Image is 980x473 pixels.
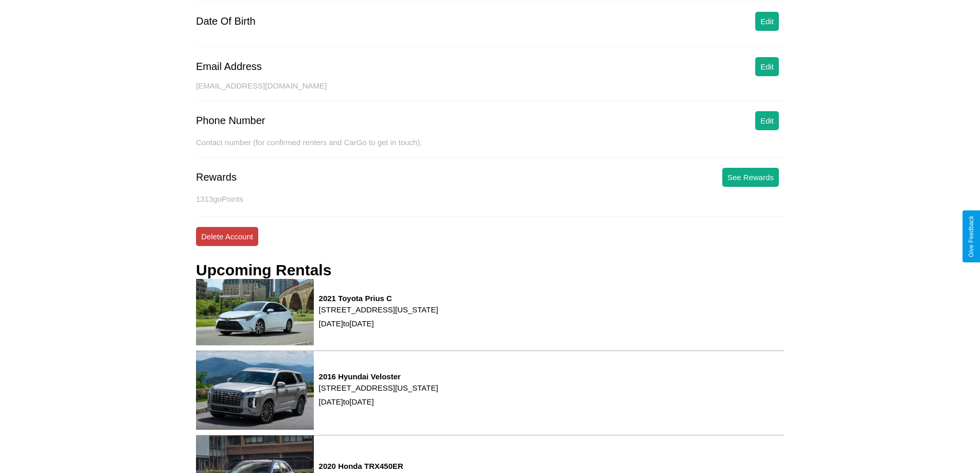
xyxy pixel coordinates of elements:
[196,115,265,127] div: Phone Number
[196,15,256,27] div: Date Of Birth
[755,12,779,31] button: Edit
[196,81,784,101] div: [EMAIL_ADDRESS][DOMAIN_NAME]
[755,57,779,76] button: Edit
[196,138,784,157] div: Contact number (for confirmed renters and CarGo to get in touch).
[755,111,779,130] button: Edit
[196,261,331,279] h3: Upcoming Rentals
[196,61,262,73] div: Email Address
[196,171,237,183] div: Rewards
[319,462,403,470] h3: 2020 Honda TRX450ER
[319,317,438,330] p: [DATE] to [DATE]
[319,294,438,303] h3: 2021 Toyota Prius C
[319,303,438,317] p: [STREET_ADDRESS][US_STATE]
[722,168,779,187] button: See Rewards
[196,192,784,206] p: 1313 goPoints
[196,227,258,246] button: Delete Account
[319,381,438,395] p: [STREET_ADDRESS][US_STATE]
[968,216,975,257] div: Give Feedback
[319,395,438,409] p: [DATE] to [DATE]
[196,351,314,430] img: rental
[319,372,438,381] h3: 2016 Hyundai Veloster
[196,279,314,345] img: rental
